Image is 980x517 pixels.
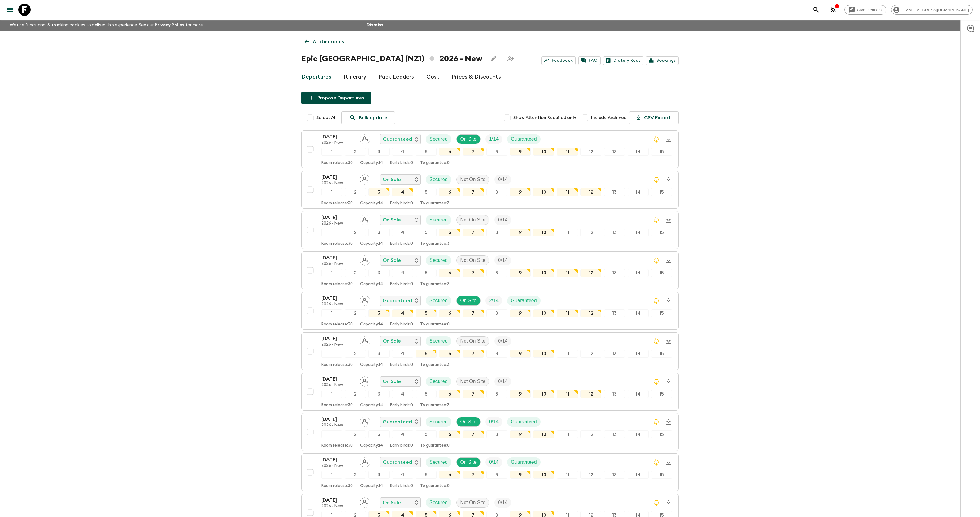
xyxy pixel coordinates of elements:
div: Secured [426,457,451,467]
div: 13 [604,148,625,156]
div: 5 [416,148,437,156]
div: 4 [392,148,413,156]
a: Cost [426,70,439,84]
div: 13 [604,430,625,438]
p: Early birds: 0 [390,363,413,367]
p: On Sale [383,176,401,183]
div: 1 [321,350,342,358]
div: 8 [486,188,507,196]
div: 10 [533,229,554,236]
button: Propose Departures [301,92,371,104]
div: 8 [486,350,507,358]
button: Edit this itinerary [487,53,499,65]
p: Guaranteed [383,136,412,143]
p: To guarantee: 3 [420,201,450,206]
div: 9 [510,390,531,398]
div: 9 [510,430,531,438]
div: 6 [439,390,460,398]
a: Bookings [646,56,679,65]
p: 0 / 14 [498,176,507,183]
span: Assign pack leader [360,297,370,302]
svg: Sync Required - Changes detected [653,418,660,426]
div: 15 [651,430,672,438]
div: 7 [463,148,484,156]
p: Secured [429,136,448,143]
div: 5 [416,229,437,236]
div: 7 [463,229,484,236]
div: 1 [321,390,342,398]
p: Not On Site [460,216,486,224]
div: 13 [604,229,625,236]
div: 9 [510,269,531,277]
button: [DATE]2026 - NewAssign pack leaderOn SaleSecuredNot On SiteTrip Fill123456789101112131415Room rel... [301,171,679,209]
button: [DATE]2026 - NewAssign pack leaderGuaranteedSecuredOn SiteTrip FillGuaranteed12345678910111213141... [301,292,679,330]
svg: Sync Required - Changes detected [653,176,660,183]
div: 3 [368,390,390,398]
p: Early birds: 0 [390,161,413,166]
div: 1 [321,471,342,479]
svg: Download Onboarding [665,136,672,143]
p: Early birds: 0 [390,403,413,408]
p: Not On Site [460,176,486,183]
div: 8 [486,148,507,156]
p: Guaranteed [511,136,537,143]
p: Capacity: 14 [360,282,383,287]
a: Give feedback [844,5,886,15]
div: 3 [368,229,390,236]
div: Trip Fill [494,215,511,225]
p: Early birds: 0 [390,282,413,287]
div: 11 [557,430,578,438]
div: 15 [651,229,672,236]
div: Trip Fill [485,457,502,467]
span: Give feedback [854,8,886,12]
div: 10 [533,148,554,156]
div: 10 [533,350,554,358]
div: 9 [510,229,531,236]
p: Capacity: 14 [360,161,383,166]
p: On Sale [383,378,401,385]
div: 10 [533,390,554,398]
p: Secured [429,216,448,224]
p: Guaranteed [383,297,412,304]
div: 2 [345,471,366,479]
svg: Download Onboarding [665,297,672,305]
div: 7 [463,309,484,317]
div: 3 [368,471,390,479]
div: 3 [368,430,390,438]
span: Assign pack leader [360,176,370,181]
svg: Sync Required - Changes detected [653,257,660,264]
div: 10 [533,309,554,317]
p: 2026 - New [321,262,355,266]
svg: Download Onboarding [665,217,672,224]
a: Privacy Policy [155,23,184,27]
div: 9 [510,148,531,156]
div: 14 [628,269,649,277]
p: [DATE] [321,173,355,181]
p: Room release: 30 [321,403,353,408]
div: 2 [345,430,366,438]
div: 7 [463,188,484,196]
p: 0 / 14 [489,418,499,426]
div: 2 [345,148,366,156]
div: 10 [533,188,554,196]
div: 8 [486,269,507,277]
button: [DATE]2026 - NewAssign pack leaderOn SaleSecuredNot On SiteTrip Fill123456789101112131415Room rel... [301,251,679,289]
div: 6 [439,350,460,358]
div: 6 [439,229,460,236]
div: 11 [557,229,578,236]
div: Not On Site [456,175,490,184]
p: On Sale [383,216,401,224]
div: 14 [628,350,649,358]
button: search adventures [810,4,822,16]
p: To guarantee: 3 [420,403,450,408]
div: Not On Site [456,255,490,265]
div: On Site [456,417,481,427]
div: Secured [426,417,451,427]
p: Bulk update [359,114,387,121]
p: Room release: 30 [321,161,353,166]
p: [DATE] [321,335,355,342]
p: To guarantee: 0 [420,161,450,166]
p: To guarantee: 0 [420,322,450,327]
button: [DATE]2026 - NewAssign pack leaderGuaranteedSecuredOn SiteTrip FillGuaranteed12345678910111213141... [301,453,679,491]
div: 1 [321,309,342,317]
